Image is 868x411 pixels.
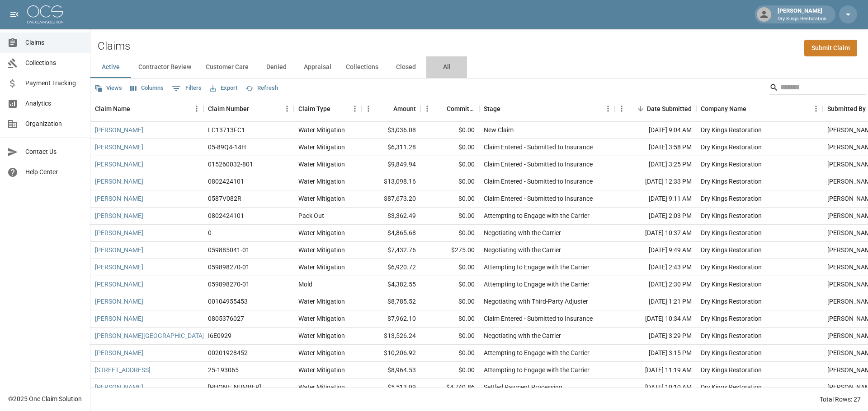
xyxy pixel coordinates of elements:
button: All [426,56,467,78]
div: 05-89Q4-14H [208,143,246,152]
a: [PERSON_NAME] [95,297,143,306]
div: Water Mitigation [298,194,345,203]
div: Water Mitigation [298,177,345,186]
div: Settled Payment Processing [484,383,562,392]
div: New Claim [484,125,514,134]
div: Claim Type [298,96,330,121]
div: 25-193065 [208,365,239,374]
div: [DATE] 2:03 PM [615,208,696,225]
p: Dry Kings Restoration [778,15,826,23]
div: $3,036.08 [362,122,420,139]
button: Contractor Review [131,56,198,78]
span: Analytics [25,99,83,108]
a: [PERSON_NAME] [95,383,143,392]
div: Attempting to Engage with the Carrier [484,211,590,220]
div: Mold [298,280,312,289]
a: [PERSON_NAME] [95,280,143,289]
div: Claim Number [203,96,294,121]
div: Stage [484,96,500,121]
div: © 2025 One Claim Solution [8,394,82,403]
div: $0.00 [420,293,479,310]
div: $0.00 [420,139,479,156]
div: Water Mitigation [298,125,345,134]
div: Company Name [696,96,823,121]
div: Dry Kings Restoration [701,297,762,306]
div: Water Mitigation [298,314,345,323]
div: Dry Kings Restoration [701,365,762,374]
button: Sort [634,102,647,115]
button: Menu [601,102,615,115]
div: $87,673.20 [362,190,420,208]
div: $9,849.94 [362,156,420,173]
div: $6,920.72 [362,259,420,276]
div: Date Submitted [615,96,696,121]
div: Negotiating with the Carrier [484,228,561,237]
div: 015260032-801 [208,160,253,169]
a: [PERSON_NAME] [95,245,143,254]
a: [PERSON_NAME] [95,125,143,134]
div: Dry Kings Restoration [701,194,762,203]
div: Water Mitigation [298,143,345,152]
div: [DATE] 2:43 PM [615,259,696,276]
a: [PERSON_NAME] [95,143,143,152]
div: $0.00 [420,225,479,242]
div: [DATE] 1:21 PM [615,293,696,310]
button: Closed [386,56,426,78]
div: [DATE] 9:04 AM [615,122,696,139]
div: $3,362.49 [362,208,420,225]
div: Claim Name [90,96,203,121]
a: [PERSON_NAME] [95,194,143,203]
div: Claim Entered - Submitted to Insurance [484,160,593,169]
div: Dry Kings Restoration [701,331,762,340]
div: Attempting to Engage with the Carrier [484,365,590,374]
div: Negotiating with the Carrier [484,331,561,340]
button: Menu [420,102,434,115]
div: dynamic tabs [90,56,868,78]
div: Water Mitigation [298,383,345,392]
h2: Claims [98,40,130,53]
div: Dry Kings Restoration [701,263,762,272]
div: Water Mitigation [298,245,345,254]
button: Sort [330,102,343,115]
div: Search [769,80,866,97]
a: [PERSON_NAME] [95,263,143,272]
button: open drawer [5,5,24,23]
div: 0587V082R [208,194,241,203]
div: Claim Name [95,96,130,121]
div: Dry Kings Restoration [701,245,762,254]
div: $4,740.86 [420,379,479,396]
a: [PERSON_NAME] [95,314,143,323]
div: $0.00 [420,345,479,362]
span: Claims [25,38,83,47]
div: $0.00 [420,259,479,276]
div: 0805376027 [208,314,244,323]
div: $4,865.68 [362,225,420,242]
div: Water Mitigation [298,331,345,340]
button: Appraisal [297,56,339,78]
button: Menu [280,102,294,115]
a: [PERSON_NAME] [95,228,143,237]
div: 0802424101 [208,177,244,186]
div: Dry Kings Restoration [701,383,762,392]
div: $4,382.55 [362,276,420,293]
button: Menu [615,102,628,115]
div: Committed Amount [447,96,475,121]
div: $0.00 [420,328,479,345]
div: Attempting to Engage with the Carrier [484,348,590,357]
div: Claim Entered - Submitted to Insurance [484,314,593,323]
a: [PERSON_NAME] [95,211,143,220]
div: Water Mitigation [298,365,345,374]
div: 00201928452 [208,348,248,357]
div: 1006-35-5328 [208,383,261,392]
div: 059898270-01 [208,263,250,272]
div: Claim Entered - Submitted to Insurance [484,143,593,152]
div: Dry Kings Restoration [701,125,762,134]
div: Committed Amount [420,96,479,121]
div: Claim Entered - Submitted to Insurance [484,177,593,186]
a: [PERSON_NAME] [95,160,143,169]
div: 0802424101 [208,211,244,220]
div: $0.00 [420,156,479,173]
div: $5,513.99 [362,379,420,396]
div: [PERSON_NAME] [774,6,830,23]
div: $0.00 [420,208,479,225]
